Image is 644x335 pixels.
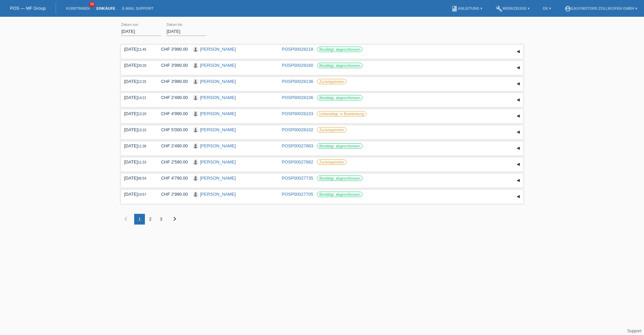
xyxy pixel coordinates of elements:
[89,2,95,7] span: 39
[317,63,363,68] label: Bestätigt, abgeschlossen
[200,47,236,52] a: [PERSON_NAME]
[124,111,151,116] div: [DATE]
[156,159,188,164] div: CHF 2'590.00
[138,48,146,51] span: 11:45
[496,5,502,12] i: build
[124,192,151,197] div: [DATE]
[317,192,363,197] label: Bestätigt, abgeschlossen
[513,143,523,153] div: auf-/zuklappen
[282,159,313,164] a: POSP00027882
[513,192,523,202] div: auf-/zuklappen
[171,215,179,223] i: chevron_right
[317,95,363,100] label: Bestätigt, abgeschlossen
[124,47,151,52] div: [DATE]
[200,63,236,68] a: [PERSON_NAME]
[282,127,313,132] a: POSP00028102
[156,63,188,68] div: CHF 3'990.00
[317,143,363,149] label: Bestätigt, abgeschlossen
[124,79,151,84] div: [DATE]
[317,176,363,181] label: Bestätigt, abgeschlossen
[282,111,313,116] a: POSP00028103
[200,143,236,148] a: [PERSON_NAME]
[200,127,236,132] a: [PERSON_NAME]
[138,80,146,84] span: 12:25
[93,6,118,10] a: Einkäufe
[200,79,236,84] a: [PERSON_NAME]
[124,159,151,164] div: [DATE]
[138,96,146,100] span: 14:21
[10,6,46,11] a: POS — MF Group
[627,329,641,333] a: Support
[282,79,313,84] a: POSP00028136
[492,6,533,10] a: buildWerkzeuge ▾
[540,6,554,10] a: DE ▾
[513,176,523,186] div: auf-/zuklappen
[138,64,146,67] span: 20:20
[317,79,346,84] label: Zurückgetreten
[156,79,188,84] div: CHF 3'990.00
[124,95,151,100] div: [DATE]
[317,47,363,52] label: Bestätigt, abgeschlossen
[156,47,188,52] div: CHF 3'990.00
[513,159,523,170] div: auf-/zuklappen
[124,176,151,181] div: [DATE]
[156,127,188,132] div: CHF 5'000.00
[282,176,313,181] a: POSP00027735
[124,127,151,132] div: [DATE]
[138,193,146,196] span: 14:57
[200,159,236,164] a: [PERSON_NAME]
[561,6,641,10] a: account_circleEasymotors Zollikofen GmbH ▾
[282,63,313,68] a: POSP00028160
[317,127,346,133] label: Zurückgetreten
[138,177,146,180] span: 06:54
[119,6,157,10] a: E-Mail Support
[317,159,346,165] label: Zurückgetreten
[138,112,146,116] span: 13:20
[138,128,146,132] span: 13:10
[513,63,523,73] div: auf-/zuklappen
[138,144,146,148] span: 11:36
[282,95,313,100] a: POSP00028106
[124,143,151,148] div: [DATE]
[138,160,146,164] span: 11:33
[448,6,486,10] a: bookAnleitung ▾
[156,143,188,148] div: CHF 2'490.00
[156,95,188,100] div: CHF 2'490.00
[451,5,458,12] i: book
[124,63,151,68] div: [DATE]
[156,176,188,181] div: CHF 4'790.00
[122,215,130,223] i: chevron_left
[156,111,188,116] div: CHF 4'990.00
[200,95,236,100] a: [PERSON_NAME]
[282,143,313,148] a: POSP00027883
[513,111,523,121] div: auf-/zuklappen
[513,95,523,105] div: auf-/zuklappen
[200,192,236,197] a: [PERSON_NAME]
[565,5,571,12] i: account_circle
[145,214,156,225] div: 2
[317,111,366,116] label: Unbestätigt, in Bearbeitung
[282,192,313,197] a: POSP00027705
[200,111,236,116] a: [PERSON_NAME]
[513,127,523,137] div: auf-/zuklappen
[134,214,145,225] div: 1
[513,47,523,57] div: auf-/zuklappen
[156,192,188,197] div: CHF 2'990.00
[63,6,93,10] a: Kund*innen
[200,176,236,181] a: [PERSON_NAME]
[156,214,166,225] div: 3
[282,47,313,52] a: POSP00028218
[513,79,523,89] div: auf-/zuklappen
